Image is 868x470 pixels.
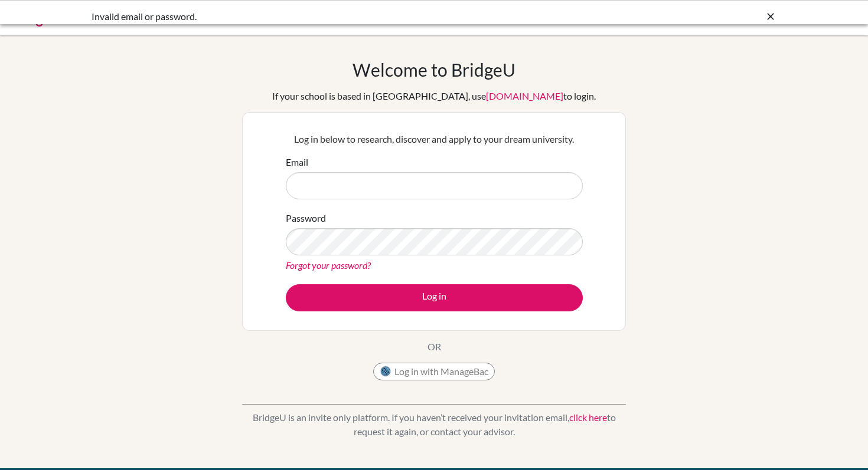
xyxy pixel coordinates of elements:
[286,132,583,146] p: Log in below to research, discover and apply to your dream university.
[242,410,626,439] p: BridgeU is an invite only platform. If you haven’t received your invitation email, to request it ...
[286,155,308,169] label: Email
[286,211,326,225] label: Password
[486,90,563,101] a: [DOMAIN_NAME]
[569,412,607,423] a: click here
[92,9,599,24] div: Invalid email or password.
[272,89,596,103] div: If your school is based in [GEOGRAPHIC_DATA], use to login.
[353,59,515,80] h1: Welcome to BridgeU
[286,259,371,271] a: Forgot your password?
[373,363,495,380] button: Log in with ManageBac
[286,284,583,311] button: Log in
[428,340,441,354] p: OR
